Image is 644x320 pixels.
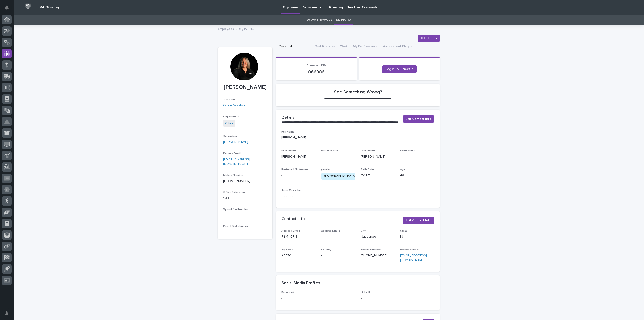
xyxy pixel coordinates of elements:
button: Edit Contact Info [403,115,434,123]
span: Mobile Number [361,248,381,251]
a: Active Employees [307,15,332,25]
span: Log in to Timecard [386,68,413,71]
button: Assessment Plaque [380,42,415,51]
span: Edit Contact Info [406,117,431,121]
button: Uniform [295,42,312,51]
a: Office Assistant [223,103,246,108]
span: gender [321,168,330,171]
span: Direct Dial Number [223,225,248,228]
p: 066986 [281,194,316,199]
span: Address Line 1 [281,230,300,232]
p: - [321,154,355,159]
a: [EMAIL_ADDRESS][DOMAIN_NAME] [400,254,427,262]
p: [PERSON_NAME] [223,84,267,91]
span: City [361,230,366,232]
button: Notifications [2,3,12,12]
span: Full Name [281,131,295,133]
span: Birth Date [361,168,374,171]
h2: Details [281,115,295,120]
span: Facebook [281,291,294,294]
span: Office Extension [223,191,245,194]
p: IN [400,234,434,239]
a: My Profile [336,15,351,25]
p: [DATE] [361,173,395,178]
a: [PERSON_NAME] [223,140,248,145]
div: [DEMOGRAPHIC_DATA] [321,173,357,180]
span: Department [223,115,239,118]
span: nameSuffix [400,149,415,152]
a: [PHONE_NUMBER] [361,254,388,257]
p: 72141 CR 9 [281,234,316,239]
p: 1200 [223,196,267,201]
span: Age [400,168,405,171]
button: Work [337,42,350,51]
a: [PHONE_NUMBER] [223,179,250,183]
p: - [400,154,434,159]
p: Nappanee [361,234,395,239]
p: - [281,173,316,178]
p: - [321,234,355,239]
p: - [361,296,435,301]
button: Edit Photo [418,35,440,42]
span: State [400,230,408,232]
p: [PERSON_NAME] [361,154,395,159]
span: First Name [281,149,296,152]
span: Edit Photo [421,36,437,41]
p: - [321,253,355,258]
a: Employees [218,26,234,31]
p: 066986 [281,69,351,75]
span: Last Name [361,149,375,152]
a: Office [225,121,234,126]
span: Middle Name [321,149,338,152]
p: [PERSON_NAME] [281,154,316,159]
button: Edit Contact Info [403,217,434,224]
span: LinkedIn [361,291,371,294]
span: Personal Email [400,248,419,251]
span: Address Line 2 [321,230,340,232]
span: Primary Email [223,152,241,155]
span: Zip Code [281,248,293,251]
button: Certifications [312,42,337,51]
h2: Contact Info [281,217,305,222]
span: Country [321,248,331,251]
span: Mobile Number [223,174,243,177]
p: - [281,296,355,301]
span: Speed Dial Number [223,208,249,211]
img: Workspace Logo [24,2,32,10]
a: Log in to Timecard [382,65,417,73]
span: Supervisor [223,135,237,138]
span: Time Clock Pin [281,189,301,192]
span: Timecard PIN [307,64,326,67]
span: Job Title [223,98,235,101]
span: Preferred Nickname [281,168,308,171]
p: 48 [400,173,434,178]
p: My Profile [239,26,254,31]
h2: 04. Directory [40,5,60,9]
p: 46550 [281,253,316,258]
button: Personal [276,42,295,51]
a: [EMAIL_ADDRESS][DOMAIN_NAME] [223,158,250,166]
span: Edit Contact Info [406,218,431,223]
div: Notifications [6,5,12,13]
p: [PERSON_NAME] [281,135,434,140]
button: My Performance [350,42,380,51]
h2: Social Media Profiles [281,281,320,286]
h2: See Something Wrong? [334,89,382,95]
p: - [223,213,267,218]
